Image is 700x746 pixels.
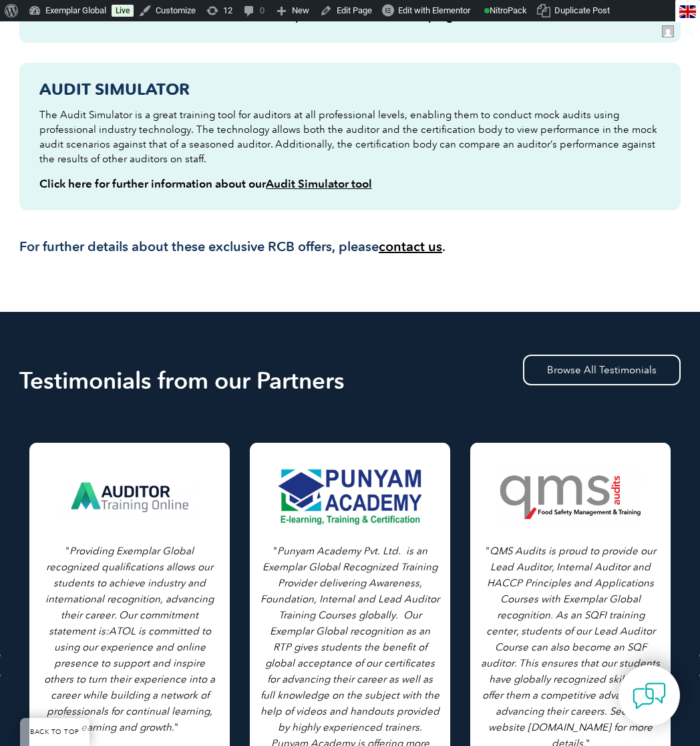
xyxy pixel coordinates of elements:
[39,177,661,190] h4: Click here for further information about our
[379,238,442,254] a: contact us
[398,5,470,15] span: Edit with Elementor
[39,79,190,99] strong: Audit Simulator
[20,718,90,746] a: BACK TO TOP
[594,27,658,37] span: [PERSON_NAME]
[19,370,681,391] h2: Testimonials from our Partners
[633,679,666,713] img: contact-chat.png
[19,238,681,255] h3: For further details about these exclusive RCB offers, please .
[44,545,215,733] i: Providing Exemplar Global recognized qualifications allows our students to achieve industry and i...
[679,5,696,18] img: en
[562,21,679,43] a: Howdy,
[44,625,215,733] em: ATOL is committed to using our experience and online presence to support and inspire others to tu...
[39,543,220,735] p: " "
[39,108,661,166] p: The Audit Simulator is a great training tool for auditors at all professional levels, enabling th...
[266,177,372,190] a: Audit Simulator tool
[112,5,134,17] a: Live
[523,355,681,385] a: Browse All Testimonials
